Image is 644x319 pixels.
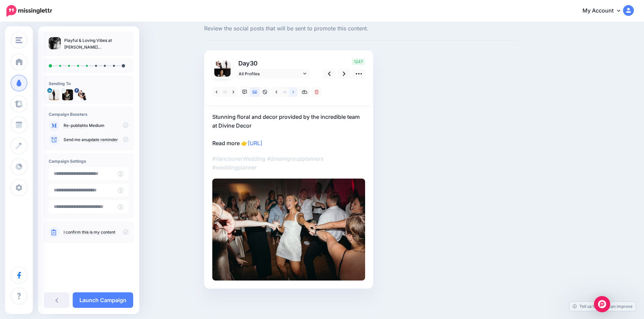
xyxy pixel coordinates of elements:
[64,37,128,51] p: Playful & Loving Vibes at [PERSON_NAME][GEOGRAPHIC_DATA]
[576,3,634,19] a: My Account
[49,112,128,117] h4: Campaign Boosters
[594,296,610,312] div: Open Intercom Messenger
[64,123,84,128] a: Re-publish
[76,89,87,100] img: 50276843_2148254125236391_7408444889085509632_n-bsa65440.jpg
[64,123,128,129] p: to Medium
[212,154,365,172] p: #VancouverWedding #dreamgroupplanners #weddingplanner
[250,60,258,67] span: 30
[86,137,118,142] a: update reminder
[212,179,365,280] img: 85871ad2082ec724aece4fae43ee22cb.jpg
[204,24,518,33] span: Review the social posts that will be sent to promote this content.
[49,159,128,164] h4: Campaign Settings
[569,302,636,311] a: Tell us how we can improve
[212,112,365,148] p: Stunning floral and decor provided by the incredible team at Divine Decor Read more 👉
[6,5,52,17] img: Missinglettr
[62,89,73,100] img: ACg8ocLbqbzBAFeCQuXhciVjbQLXBofJJSXXECFALPn1XCpBH6vFys9Vs96-c-86984.png
[64,137,128,143] p: Send me an
[248,140,262,147] a: [URL]
[49,89,59,100] img: 1598394995856-85073.png
[49,37,61,49] img: 411be5dad3f082c15a2c68937cc85ed6_thumb.jpg
[214,60,222,69] img: 50276843_2148254125236391_7408444889085509632_n-bsa65440.jpg
[49,81,128,86] h4: Sending To
[16,37,22,43] img: menu.png
[235,69,310,79] a: All Profiles
[235,58,311,68] p: Day
[239,70,302,77] span: All Profiles
[352,58,365,65] span: 1247
[214,69,231,85] img: ACg8ocLbqbzBAFeCQuXhciVjbQLXBofJJSXXECFALPn1XCpBH6vFys9Vs96-c-86984.png
[64,230,115,235] a: I confirm this is my content
[222,60,231,69] img: 1598394995856-85073.png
